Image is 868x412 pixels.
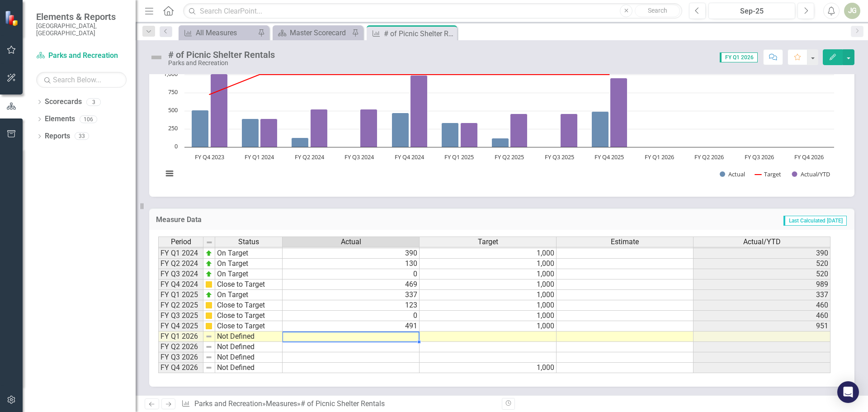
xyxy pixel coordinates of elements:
path: FY Q1 2024, 390. Actual. [242,118,259,147]
img: 8DAGhfEEPCf229AAAAAElFTkSuQmCC [205,343,212,350]
text: FY Q1 2026 [645,153,674,161]
button: JG [844,3,860,19]
path: FY Q2 2024, 130. Actual. [292,137,309,147]
span: Target [478,238,498,246]
path: FY Q2 2025, 123. Actual. [492,138,509,147]
div: 3 [86,98,101,106]
text: FY Q4 2023 [195,153,224,161]
span: FY Q1 2026 [720,52,758,62]
path: FY Q3 2024, 520. Actual/YTD. [360,109,377,147]
span: Search [648,7,667,14]
img: 8DAGhfEEPCf229AAAAAElFTkSuQmCC [205,333,212,340]
input: Search Below... [36,72,127,88]
td: 989 [693,279,830,290]
td: 123 [283,300,420,311]
td: 0 [283,269,420,279]
a: Measures [266,399,297,408]
td: On Target [215,269,283,279]
img: cBAA0RP0Y6D5n+AAAAAElFTkSuQmCC [205,302,212,309]
td: 520 [693,259,830,269]
text: FY Q3 2025 [545,153,574,161]
div: # of Picnic Shelter Rentals [168,50,275,60]
img: cBAA0RP0Y6D5n+AAAAAElFTkSuQmCC [205,322,212,330]
span: Actual/YTD [743,238,781,246]
td: FY Q3 2025 [158,311,203,321]
input: Search ClearPoint... [183,3,682,19]
td: 1,000 [420,321,557,331]
td: On Target [215,248,283,259]
button: Search [635,5,680,17]
img: 8DAGhfEEPCf229AAAAAElFTkSuQmCC [205,364,212,371]
td: FY Q1 2026 [158,331,203,342]
td: 1,000 [420,363,557,373]
div: All Measures [196,27,255,38]
button: Show Target [755,170,782,178]
div: Chart. Highcharts interactive chart. [158,52,845,188]
div: Sep-25 [712,6,792,17]
path: FY Q2 2024, 520. Actual/YTD. [311,109,328,147]
td: Close to Target [215,300,283,311]
a: All Measures [181,27,255,38]
div: Master Scorecard [290,27,349,38]
svg: Interactive chart [158,52,839,188]
td: 1,000 [420,290,557,300]
td: 1,000 [420,269,557,279]
text: FY Q4 2024 [395,153,425,161]
div: Open Intercom Messenger [837,381,859,403]
text: FY Q3 2026 [745,153,774,161]
span: Elements & Reports [36,11,127,22]
td: FY Q3 2026 [158,352,203,363]
td: 337 [693,290,830,300]
td: On Target [215,259,283,269]
span: Actual [341,238,361,246]
a: Elements [45,114,75,124]
a: Parks and Recreation [36,51,127,61]
div: 106 [80,115,97,123]
td: Not Defined [215,331,283,342]
td: FY Q4 2025 [158,321,203,331]
span: Status [238,238,259,246]
td: 1,000 [420,259,557,269]
text: FY Q4 2025 [594,153,624,161]
path: FY Q1 2025, 337. Actual/YTD. [461,123,478,147]
td: 1,000 [420,279,557,290]
g: Actual/YTD, series 3 of 3. Bar series with 13 bars. [211,57,810,147]
text: 500 [168,106,178,114]
text: FY Q1 2024 [245,153,274,161]
img: 8DAGhfEEPCf229AAAAAElFTkSuQmCC [206,239,213,246]
td: Close to Target [215,311,283,321]
td: On Target [215,290,283,300]
text: 750 [168,88,178,96]
td: FY Q4 2024 [158,279,203,290]
button: Show Actual/YTD [792,170,830,178]
td: Close to Target [215,279,283,290]
td: Not Defined [215,363,283,373]
td: FY Q1 2024 [158,248,203,259]
div: # of Picnic Shelter Rentals [301,399,385,408]
td: 469 [283,279,420,290]
text: FY Q2 2026 [694,153,724,161]
td: 1,000 [420,311,557,321]
img: ClearPoint Strategy [5,10,20,26]
span: Last Calculated [DATE] [783,216,847,226]
path: FY Q2 2025, 460. Actual/YTD. [510,114,528,147]
span: Estimate [611,238,639,246]
button: Sep-25 [708,3,795,19]
td: 390 [283,248,420,259]
img: cBAA0RP0Y6D5n+AAAAAElFTkSuQmCC [205,312,212,319]
div: # of Picnic Shelter Rentals [384,28,455,39]
img: zOikAAAAAElFTkSuQmCC [205,260,212,267]
td: 460 [693,311,830,321]
a: Scorecards [45,97,82,107]
td: 1,000 [420,248,557,259]
img: zOikAAAAAElFTkSuQmCC [205,291,212,298]
path: FY Q4 2025, 491. Actual. [592,111,609,147]
path: FY Q4 2024, 989. Actual/YTD. [410,75,428,147]
td: 460 [693,300,830,311]
path: FY Q1 2025, 337. Actual. [442,123,459,147]
img: cBAA0RP0Y6D5n+AAAAAElFTkSuQmCC [205,281,212,288]
div: Parks and Recreation [168,60,275,66]
img: zOikAAAAAElFTkSuQmCC [205,270,212,278]
span: Period [171,238,191,246]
